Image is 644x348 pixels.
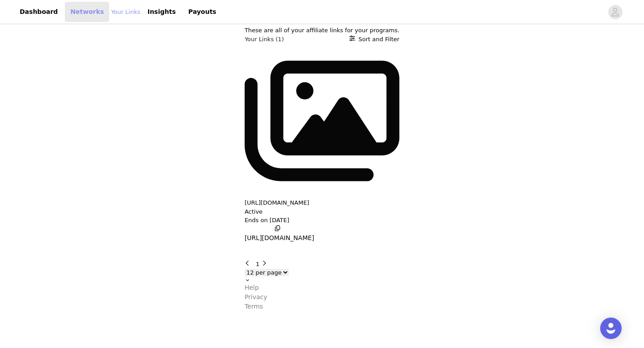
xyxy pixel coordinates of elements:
button: [URL][DOMAIN_NAME] [245,225,314,243]
a: Insights [142,2,181,22]
button: [URL][DOMAIN_NAME] [245,198,309,207]
a: Privacy [245,292,399,302]
button: Go To Page 1 [256,260,259,269]
div: Open Intercom Messenger [600,318,622,339]
p: These are all of your affiliate links for your programs. [245,26,399,35]
p: Terms [245,302,263,311]
p: Active [245,207,263,216]
button: Sort and Filter [349,35,400,44]
p: [URL][DOMAIN_NAME] [245,233,314,243]
p: Privacy [245,292,267,302]
a: Help [245,283,399,292]
div: avatar [611,5,619,19]
button: Go to previous page [245,260,254,269]
h3: Your Links (1) [245,35,284,44]
p: Help [245,283,259,292]
button: Go to next page [261,260,271,269]
a: Networks [65,2,109,22]
a: Your Links [111,8,140,17]
a: Payouts [183,2,222,22]
p: Ends on [DATE] [245,216,399,225]
a: Dashboard [14,2,63,22]
a: Terms [245,302,399,311]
